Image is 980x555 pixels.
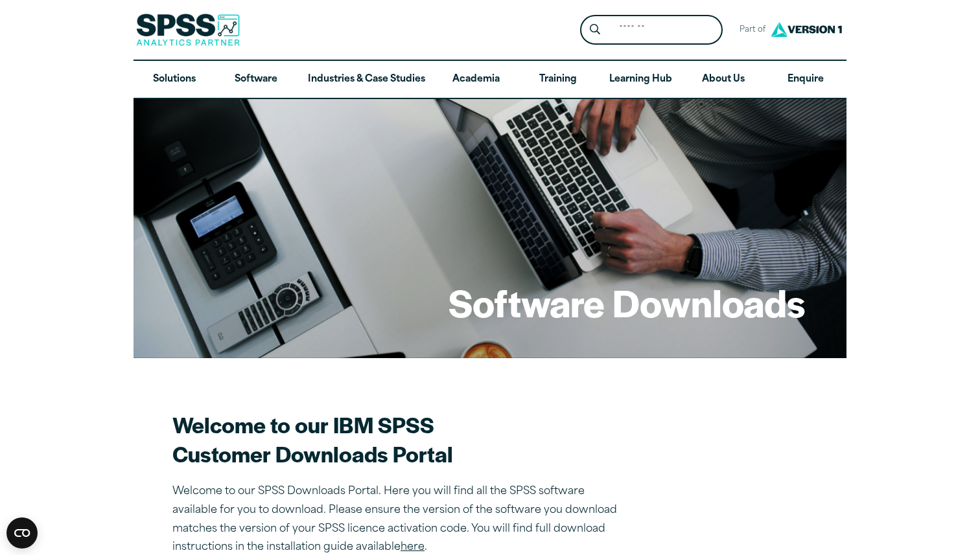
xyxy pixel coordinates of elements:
a: Enquire [765,61,846,98]
h2: Welcome to our IBM SPSS Customer Downloads Portal [172,410,626,468]
img: Version1 Logo [767,17,845,41]
nav: Desktop version of site main menu [134,61,846,98]
a: Software [215,61,297,98]
a: here [401,542,425,552]
h1: Software Downloads [449,277,805,328]
img: SPSS Analytics Partner [136,14,240,46]
button: Search magnifying glass icon [583,18,607,42]
a: Training [517,61,599,98]
svg: Search magnifying glass icon [590,24,600,35]
a: Solutions [134,61,215,98]
a: Industries & Case Studies [297,61,436,98]
span: Part of [733,21,767,40]
button: Open CMP widget [6,517,38,549]
a: Learning Hub [599,61,682,98]
a: Academia [436,61,517,98]
form: Site Header Search Form [580,15,723,45]
a: About Us [682,61,764,98]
